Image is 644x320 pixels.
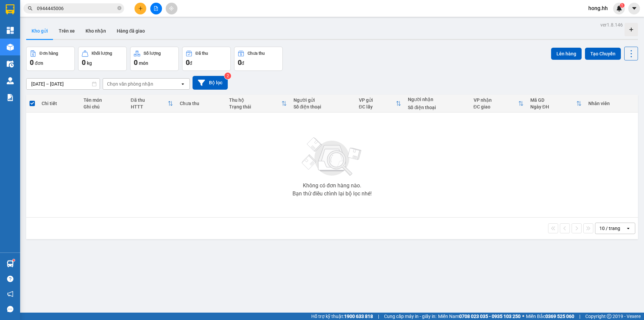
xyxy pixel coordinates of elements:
[551,48,582,60] button: Lên hàng
[127,95,177,112] th: Toggle SortBy
[526,313,574,320] span: Miền Bắc
[224,73,231,79] sup: 2
[293,104,352,109] div: Số điện thoại
[7,60,14,67] img: warehouse-icon
[229,97,281,103] div: Thu hộ
[299,133,366,180] img: svg+xml;base64,PHN2ZyBjbGFzcz0ibGlzdC1wbHVnX19zdmciIHhtbG5zPSJodHRwOi8vd3d3LnczLm9yZy8yMDAwL3N2Zy...
[408,97,467,102] div: Người nhận
[186,58,190,66] span: 0
[196,51,208,56] div: Đã thu
[530,97,576,103] div: Mã GD
[234,47,283,71] button: Chưa thu0đ
[530,104,576,109] div: Ngày ĐH
[583,4,613,12] span: hong.hh
[150,3,162,14] button: file-add
[182,47,231,71] button: Đã thu0đ
[117,5,121,12] span: close-circle
[42,101,76,106] div: Chi tiết
[134,58,138,66] span: 0
[408,105,467,110] div: Số điện thoại
[190,60,192,66] span: đ
[438,313,521,320] span: Miền Nam
[522,315,524,318] span: ⚪️
[139,60,148,66] span: món
[6,4,14,14] img: logo-vxr
[131,97,168,103] div: Đã thu
[616,5,622,11] img: icon-new-feature
[470,95,527,112] th: Toggle SortBy
[26,23,53,39] button: Kho gửi
[166,3,177,14] button: aim
[82,58,86,66] span: 0
[92,51,112,56] div: Khối lượng
[144,51,161,56] div: Số lượng
[7,291,13,297] span: notification
[248,51,265,56] div: Chưa thu
[180,81,185,87] svg: open
[474,97,518,103] div: VP nhận
[626,226,631,231] svg: open
[459,314,521,319] strong: 0708 023 035 - 0935 103 250
[607,314,611,319] span: copyright
[13,259,15,261] sup: 1
[599,225,620,232] div: 10 / trang
[169,6,174,11] span: aim
[107,81,153,87] div: Chọn văn phòng nhận
[303,183,361,188] div: Không có đơn hàng nào.
[135,3,146,14] button: plus
[588,101,635,106] div: Nhân viên
[130,47,179,71] button: Số lượng0món
[35,60,43,66] span: đơn
[238,58,241,66] span: 0
[229,104,281,109] div: Trạng thái
[293,97,352,103] div: Người gửi
[359,97,396,103] div: VP gửi
[87,60,92,66] span: kg
[545,314,574,319] strong: 0369 525 060
[193,76,228,90] button: Bộ lọc
[628,3,640,14] button: caret-down
[631,5,637,11] span: caret-down
[474,104,518,109] div: ĐC giao
[579,313,580,320] span: |
[621,3,623,8] span: 1
[311,313,373,320] span: Hỗ trợ kỹ thuật:
[7,77,14,84] img: warehouse-icon
[26,47,75,71] button: Đơn hàng0đơn
[600,21,623,29] div: ver 1.8.146
[359,104,396,109] div: ĐC lấy
[26,79,100,89] input: Select a date range.
[620,3,625,8] sup: 1
[7,260,14,267] img: warehouse-icon
[84,104,124,109] div: Ghi chú
[585,48,621,60] button: Tạo Chuyến
[378,313,379,320] span: |
[7,27,14,34] img: dashboard-icon
[117,6,121,10] span: close-circle
[80,23,111,39] button: Kho nhận
[344,314,373,319] strong: 1900 633 818
[131,104,168,109] div: HTTT
[226,95,290,112] th: Toggle SortBy
[40,51,58,56] div: Đơn hàng
[241,60,244,66] span: đ
[138,6,143,11] span: plus
[7,276,13,282] span: question-circle
[527,95,585,112] th: Toggle SortBy
[53,23,80,39] button: Trên xe
[84,97,124,103] div: Tên món
[37,5,116,12] input: Tìm tên, số ĐT hoặc mã đơn
[28,6,33,11] span: search
[7,306,13,312] span: message
[384,313,436,320] span: Cung cấp máy in - giấy in:
[292,191,372,196] div: Bạn thử điều chỉnh lại bộ lọc nhé!
[30,58,34,66] span: 0
[356,95,405,112] th: Toggle SortBy
[7,94,14,101] img: solution-icon
[180,101,222,106] div: Chưa thu
[111,23,150,39] button: Hàng đã giao
[154,6,158,11] span: file-add
[625,23,638,36] div: Tạo kho hàng mới
[7,44,14,51] img: warehouse-icon
[78,47,127,71] button: Khối lượng0kg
